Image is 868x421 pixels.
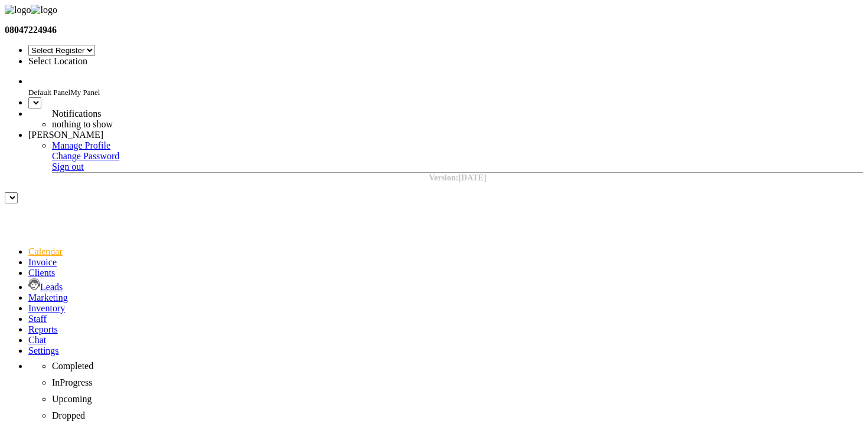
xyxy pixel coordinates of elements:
a: Clients [28,268,55,278]
a: Marketing [28,292,68,302]
span: Upcoming [52,394,92,404]
a: Settings [28,346,59,356]
a: Calendar [28,246,63,256]
a: Leads [28,282,63,292]
span: Dropped [52,410,85,420]
a: Chat [28,335,46,345]
a: Reports [28,324,58,334]
span: Leads [40,282,63,292]
b: 08047224946 [5,25,57,35]
a: Sign out [52,162,84,172]
span: Completed [52,361,93,371]
a: Staff [28,314,47,324]
span: My Panel [70,88,100,97]
span: InProgress [52,377,92,387]
a: Invoice [28,257,57,267]
div: Version:[DATE] [52,173,863,183]
span: Default Panel [28,88,70,97]
span: [PERSON_NAME] [28,130,103,140]
img: logo [31,5,57,15]
div: Notifications [52,108,347,119]
a: Inventory [28,303,65,313]
a: Change Password [52,151,119,161]
a: Manage Profile [52,140,110,150]
img: logo [5,5,31,15]
li: nothing to show [52,119,347,130]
